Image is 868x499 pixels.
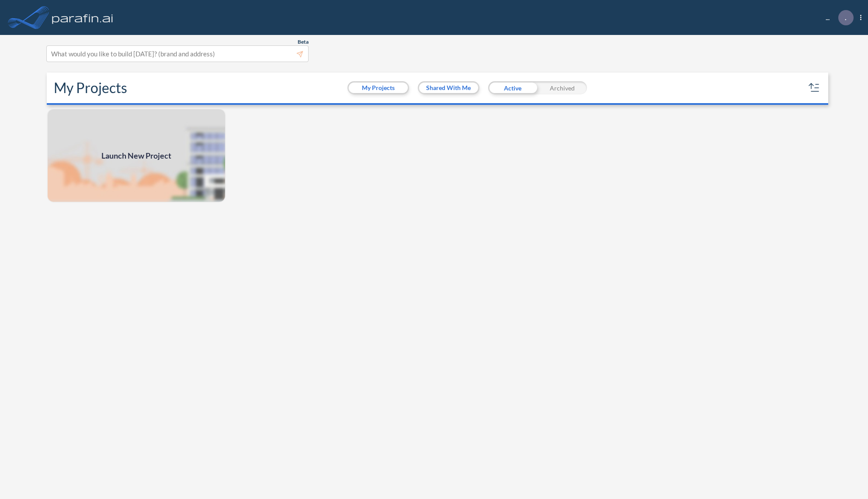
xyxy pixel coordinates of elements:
button: Shared With Me [419,83,478,93]
button: My Projects [349,83,408,93]
a: Launch New Project [47,108,226,203]
div: Archived [538,81,587,94]
img: add [47,108,226,203]
img: logo [50,9,115,26]
button: sort [807,81,821,95]
h2: My Projects [54,80,127,96]
span: Launch New Project [101,150,171,162]
span: Beta [298,38,309,45]
div: Active [488,81,538,94]
div: ... [812,10,861,25]
p: . [845,14,847,21]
